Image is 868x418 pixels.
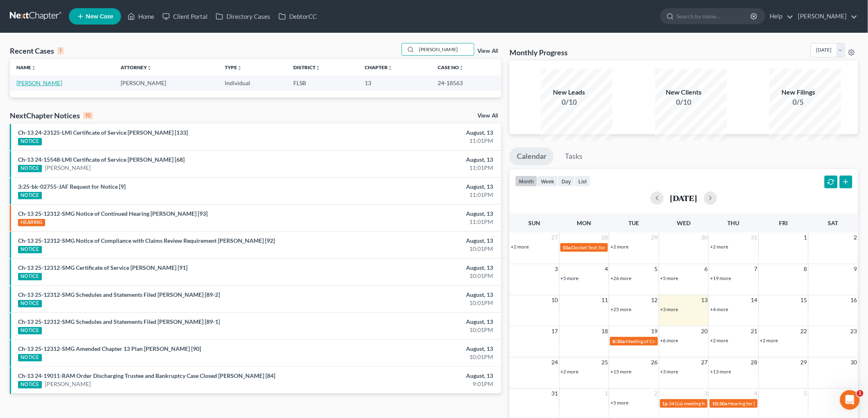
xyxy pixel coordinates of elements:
div: Recent Cases [10,46,64,56]
td: [PERSON_NAME] [114,75,218,90]
div: August, 13 [340,291,493,299]
i: unfold_more [31,66,36,70]
button: month [515,176,537,187]
div: NOTICE [18,300,42,307]
a: +5 more [610,400,628,406]
a: Ch-13 25-12312-SMG Schedules and Statements Filed [PERSON_NAME] [89-1] [18,318,220,325]
a: +5 more [660,275,678,281]
span: 18 [601,326,609,336]
span: 22 [800,326,808,336]
span: 25 [601,357,609,367]
a: [PERSON_NAME] [16,79,62,86]
div: 11:01PM [340,164,493,172]
span: Mon [577,219,592,226]
span: 6 [853,389,858,398]
button: day [558,176,575,187]
div: NOTICE [18,246,42,253]
div: NOTICE [18,354,42,362]
input: Search by name... [677,9,752,24]
a: Nameunfold_more [16,64,36,70]
a: Chapterunfold_more [365,64,393,70]
span: 5 [654,264,659,274]
div: 11:01PM [340,137,493,145]
span: 30 [850,357,858,367]
div: 0/5 [770,97,827,107]
a: [PERSON_NAME] [45,164,91,172]
button: list [575,176,590,187]
span: 10 [551,295,559,305]
div: August, 13 [340,237,493,245]
div: 10:01PM [340,272,493,280]
a: Attorneyunfold_more [121,64,152,70]
div: New Clients [655,88,713,97]
div: NOTICE [18,327,42,334]
td: 24-18563 [431,75,501,90]
div: NextChapter Notices [10,111,93,120]
a: +26 more [610,275,631,281]
a: Directory Cases [212,9,274,24]
span: 21 [750,326,758,336]
a: 3:25-bk-02755-JAF Request for Notice [9] [18,183,126,190]
span: Thu [728,219,740,226]
a: +3 more [660,368,678,375]
span: 16 [850,295,858,305]
span: 4 [754,389,758,398]
span: 31 [750,233,758,242]
span: 1 [803,233,808,242]
div: August, 13 [340,156,493,164]
a: +2 more [710,337,728,343]
span: 3 [704,389,708,398]
a: [PERSON_NAME] [794,9,858,24]
a: Tasks [557,147,590,165]
span: 27 [551,233,559,242]
div: New Filings [770,88,827,97]
h3: Monthly Progress [509,47,568,57]
span: 7 [754,264,758,274]
div: 10:01PM [340,353,493,361]
span: 27 [700,357,708,367]
i: unfold_more [147,66,152,70]
span: 30 [700,233,708,242]
div: 10:01PM [340,326,493,334]
span: 341(a) meeting for [PERSON_NAME] and [PERSON_NAME] [669,400,797,407]
div: August, 13 [340,264,493,272]
span: 8:30a [612,338,625,344]
span: 23 [850,326,858,336]
div: New Leads [541,88,598,97]
span: 31 [551,389,559,398]
span: Docket Text: for [PERSON_NAME] [572,244,645,251]
a: +2 more [710,244,728,250]
a: +15 more [610,368,631,375]
span: 15 [800,295,808,305]
span: 6 [704,264,708,274]
a: +3 more [660,306,678,312]
a: Ch-13 24-19011-RAM Order Discharging Trustee and Bankruptcy Case Closed [PERSON_NAME] [84] [18,372,275,379]
div: August, 13 [340,129,493,137]
span: 10a [563,244,571,251]
a: Calendar [509,147,554,165]
button: week [537,176,558,187]
span: 26 [651,357,659,367]
a: View All [477,48,498,54]
span: Wed [677,219,690,226]
span: 29 [800,357,808,367]
a: Help [766,9,793,24]
a: +25 more [610,306,631,312]
i: unfold_more [315,66,320,70]
span: 1p [662,400,668,407]
a: +19 more [710,275,731,281]
a: Home [123,9,158,24]
div: August, 13 [340,183,493,191]
div: 10:01PM [340,245,493,253]
a: View All [477,113,498,119]
span: 19 [651,326,659,336]
a: Ch-13 24-15548-LMI Certificate of Service [PERSON_NAME] [68] [18,156,185,163]
td: Individual [218,75,287,90]
span: 9 [853,264,858,274]
a: +6 more [660,337,678,343]
div: NOTICE [18,192,42,199]
span: New Case [86,14,113,20]
div: August, 13 [340,372,493,380]
div: HEARING [18,219,45,226]
div: 10:01PM [340,299,493,307]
